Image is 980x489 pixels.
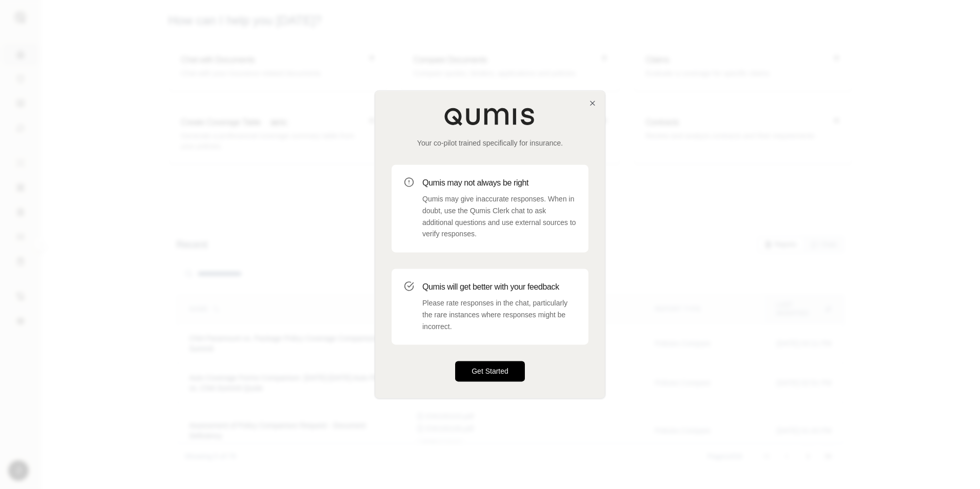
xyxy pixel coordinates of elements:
[392,138,588,148] p: Your co-pilot trained specifically for insurance.
[422,193,576,240] p: Qumis may give inaccurate responses. When in doubt, use the Qumis Clerk chat to ask additional qu...
[422,281,576,293] h3: Qumis will get better with your feedback
[455,361,525,382] button: Get Started
[422,297,576,332] p: Please rate responses in the chat, particularly the rare instances where responses might be incor...
[422,177,576,189] h3: Qumis may not always be right
[444,107,536,126] img: Qumis Logo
